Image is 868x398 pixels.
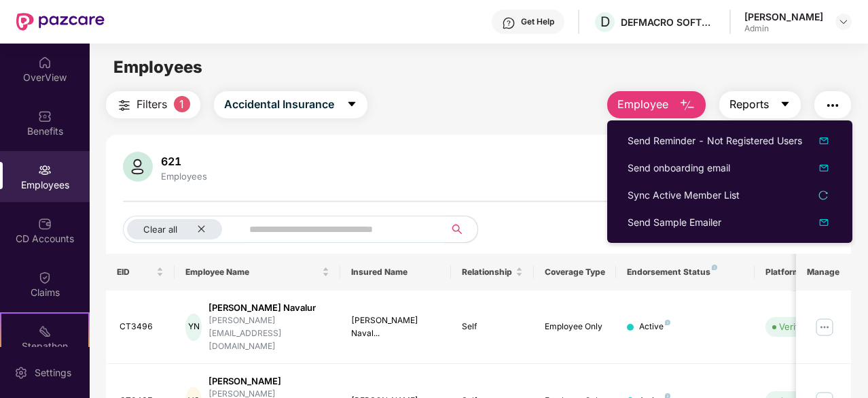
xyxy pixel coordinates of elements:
img: svg+xml;base64,PHN2ZyBpZD0iQ2xhaW0iIHhtbG5zPSJodHRwOi8vd3d3LnczLm9yZy8yMDAwL3N2ZyIgd2lkdGg9IjIwIi... [38,271,52,284]
span: Employees [113,57,202,77]
span: reload [818,190,828,200]
img: svg+xml;base64,PHN2ZyBpZD0iSGVscC0zMngzMiIgeG1sbnM9Imh0dHA6Ly93d3cudzMub3JnLzIwMDAvc3ZnIiB3aWR0aD... [502,16,516,30]
span: Reports [729,96,769,113]
div: Sync Active Member List [628,188,740,203]
span: D [600,14,610,30]
img: manageButton [814,316,835,338]
span: Employee Name [185,267,319,278]
div: Employees [158,171,210,182]
img: svg+xml;base64,PHN2ZyB4bWxucz0iaHR0cDovL3d3dy53My5vcmcvMjAwMC9zdmciIHdpZHRoPSI4IiBoZWlnaHQ9IjgiIH... [665,320,670,325]
span: Accidental Insurance [224,96,334,113]
div: 621 [158,154,210,168]
button: search [444,216,478,243]
img: svg+xml;base64,PHN2ZyBpZD0iRW1wbG95ZWVzIiB4bWxucz0iaHR0cDovL3d3dy53My5vcmcvMjAwMC9zdmciIHdpZHRoPS... [38,163,52,177]
div: Send Sample Emailer [628,215,721,230]
span: close [197,225,206,233]
th: Manage [796,254,851,291]
div: [PERSON_NAME] [209,375,329,388]
img: svg+xml;base64,PHN2ZyBpZD0iQ0RfQWNjb3VudHMiIGRhdGEtbmFtZT0iQ0QgQWNjb3VudHMiIHhtbG5zPSJodHRwOi8vd3... [38,217,52,231]
span: Relationship [462,267,513,278]
div: YN [185,314,201,341]
th: Insured Name [340,254,451,291]
img: svg+xml;base64,PHN2ZyB4bWxucz0iaHR0cDovL3d3dy53My5vcmcvMjAwMC9zdmciIHhtbG5zOnhsaW5rPSJodHRwOi8vd3... [123,152,153,182]
div: Settings [31,366,75,380]
img: dropDownIcon [816,133,832,149]
button: Filters1 [106,91,200,118]
span: caret-down [780,99,791,111]
div: Self [462,320,523,333]
th: EID [106,254,175,291]
button: Reportscaret-down [719,91,801,118]
img: svg+xml;base64,PHN2ZyBpZD0iU2V0dGluZy0yMHgyMCIgeG1sbnM9Imh0dHA6Ly93d3cudzMub3JnLzIwMDAvc3ZnIiB3aW... [14,366,28,380]
div: Get Help [521,16,554,27]
span: search [444,224,471,235]
div: Send Reminder - Not Registered Users [628,133,802,148]
div: DEFMACRO SOFTWARE PRIVATE LIMITED [621,16,716,29]
img: svg+xml;base64,PHN2ZyBpZD0iSG9tZSIgeG1sbnM9Imh0dHA6Ly93d3cudzMub3JnLzIwMDAvc3ZnIiB3aWR0aD0iMjAiIG... [38,56,52,69]
span: caret-down [346,99,357,111]
div: [PERSON_NAME] Naval... [351,314,440,340]
div: Platform Status [765,267,840,278]
button: Accidental Insurancecaret-down [214,91,367,118]
div: Admin [744,23,823,34]
span: 1 [174,96,190,112]
span: Filters [137,96,167,113]
img: svg+xml;base64,PHN2ZyBpZD0iQmVuZWZpdHMiIHhtbG5zPSJodHRwOi8vd3d3LnczLm9yZy8yMDAwL3N2ZyIgd2lkdGg9Ij... [38,110,52,123]
button: Employee [607,91,706,118]
th: Relationship [451,254,534,291]
img: svg+xml;base64,PHN2ZyB4bWxucz0iaHR0cDovL3d3dy53My5vcmcvMjAwMC9zdmciIHhtbG5zOnhsaW5rPSJodHRwOi8vd3... [679,97,695,114]
img: svg+xml;base64,PHN2ZyBpZD0iRHJvcGRvd24tMzJ4MzIiIHhtbG5zPSJodHRwOi8vd3d3LnczLm9yZy8yMDAwL3N2ZyIgd2... [838,16,849,27]
img: New Pazcare Logo [16,13,105,31]
div: Employee Only [545,320,606,333]
div: Send onboarding email [628,161,730,176]
th: Coverage Type [534,254,617,291]
div: Endorsement Status [627,267,743,278]
img: svg+xml;base64,PHN2ZyB4bWxucz0iaHR0cDovL3d3dy53My5vcmcvMjAwMC9zdmciIHhtbG5zOnhsaW5rPSJodHRwOi8vd3... [816,214,832,231]
div: [PERSON_NAME][EMAIL_ADDRESS][DOMAIN_NAME] [209,314,329,353]
div: Verified [779,320,812,333]
img: svg+xml;base64,PHN2ZyB4bWxucz0iaHR0cDovL3d3dy53My5vcmcvMjAwMC9zdmciIHdpZHRoPSIyNCIgaGVpZ2h0PSIyNC... [825,97,841,114]
span: EID [117,267,154,278]
img: svg+xml;base64,PHN2ZyB4bWxucz0iaHR0cDovL3d3dy53My5vcmcvMjAwMC9zdmciIHdpZHRoPSI4IiBoZWlnaHQ9IjgiIH... [712,265,717,270]
img: svg+xml;base64,PHN2ZyB4bWxucz0iaHR0cDovL3d3dy53My5vcmcvMjAwMC9zdmciIHdpZHRoPSIyNCIgaGVpZ2h0PSIyNC... [116,97,132,114]
div: [PERSON_NAME] Navalur [209,301,329,314]
div: Stepathon [1,339,88,353]
img: dropDownIcon [816,160,832,176]
div: Active [639,320,670,333]
button: Clear allclose [123,216,247,243]
div: CT3496 [120,320,164,333]
span: Employee [617,96,668,113]
img: svg+xml;base64,PHN2ZyB4bWxucz0iaHR0cDovL3d3dy53My5vcmcvMjAwMC9zdmciIHdpZHRoPSIyMSIgaGVpZ2h0PSIyMC... [38,325,52,338]
div: [PERSON_NAME] [744,10,823,23]
span: Clear all [143,224,177,235]
th: Employee Name [175,254,340,291]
